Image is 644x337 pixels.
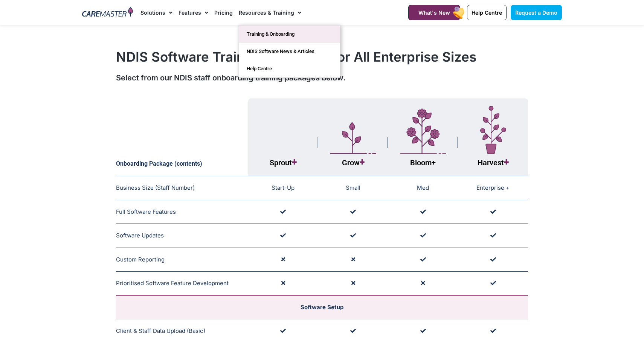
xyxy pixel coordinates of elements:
[480,106,506,154] img: Layer_1-7-1.svg
[432,158,436,167] span: +
[388,176,458,200] td: Med
[116,208,176,215] span: Full Software Features
[410,158,436,167] span: Bloom
[116,224,248,248] td: Software Updates
[116,272,248,296] td: Prioritised Software Feature Development
[301,304,343,311] span: Software Setup
[418,9,450,16] span: What's New
[239,26,340,43] a: Training & Onboarding
[239,25,340,78] ul: Resources & Training
[360,157,365,168] span: +
[400,109,446,154] img: Layer_1-4-1.svg
[330,122,376,154] img: Layer_1-5.svg
[116,49,528,65] h1: NDIS Software Training Solutions For All Enterprise Sizes
[408,5,460,20] a: What's New
[458,176,528,200] td: Enterprise +
[467,5,507,20] a: Help Centre
[116,184,195,191] span: Business Size (Staff Number)
[116,72,528,83] div: Select from our NDIS staff onboarding training packages below.
[116,98,248,176] th: Onboarding Package (contents)
[478,158,509,167] span: Harvest
[511,5,562,20] a: Request a Demo
[504,157,509,168] span: +
[292,157,297,168] span: +
[248,176,318,200] td: Start-Up
[82,7,133,18] img: CareMaster Logo
[472,9,502,16] span: Help Centre
[318,176,388,200] td: Small
[270,158,297,167] span: Sprout
[239,43,340,60] a: NDIS Software News & Articles
[515,9,557,16] span: Request a Demo
[239,60,340,77] a: Help Centre
[116,248,248,272] td: Custom Reporting
[342,158,365,167] span: Grow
